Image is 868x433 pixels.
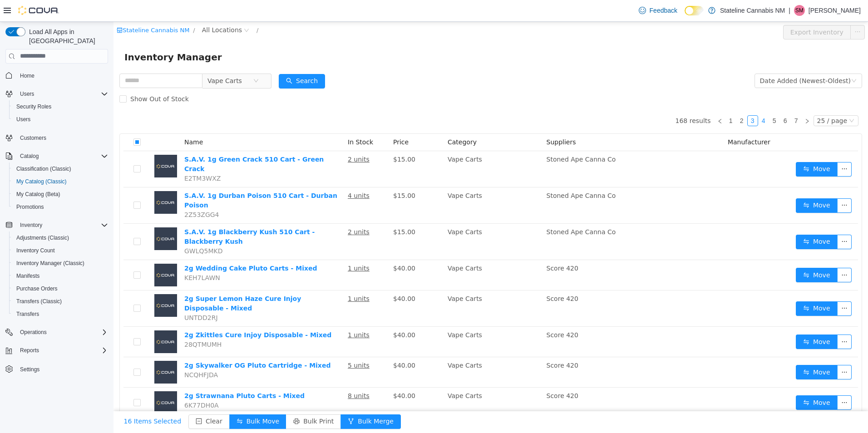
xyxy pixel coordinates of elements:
[612,94,622,104] a: 1
[9,282,112,295] button: Purchase Orders
[433,310,465,317] span: Score 420
[623,94,633,104] a: 2
[9,308,112,320] button: Transfers
[71,243,204,250] a: 2g Wedding Cake Pluto Carts - Mixed
[433,134,503,141] span: Stoned Ape Canna Co
[682,177,724,191] button: icon: swapMove
[16,203,44,211] span: Promotions
[330,366,429,396] td: Vape Carts
[650,6,677,15] span: Feedback
[16,70,108,81] span: Home
[20,134,46,142] span: Customers
[623,93,634,104] li: 2
[678,94,688,104] a: 7
[20,90,34,98] span: Users
[11,28,114,43] span: Inventory Manager
[682,246,724,261] button: icon: swapMove
[724,140,738,155] button: icon: ellipsis
[666,93,677,104] li: 6
[234,207,256,214] u: 2 units
[16,133,50,143] a: Customers
[41,169,64,192] img: S.A.V. 1g Durban Poison 510 Cart - Durban Poison placeholder
[16,310,39,318] span: Transfers
[16,89,38,99] button: Users
[234,134,256,141] u: 2 units
[234,273,256,280] u: 1 units
[724,374,738,388] button: icon: ellipsis
[634,94,644,104] a: 3
[334,117,363,124] span: Category
[682,343,724,358] button: icon: swapMove
[75,393,116,407] button: icon: minus-squareClear
[809,5,861,16] p: [PERSON_NAME]
[2,150,112,162] button: Catalog
[71,380,105,387] span: 6K77DH0A
[20,221,42,229] span: Inventory
[682,280,724,294] button: icon: swapMove
[13,258,108,269] span: Inventory Manager (Classic)
[165,52,212,67] button: icon: searchSearch
[645,94,655,104] a: 4
[3,5,9,11] i: icon: shop
[41,369,64,392] img: 2g Strawnana Pluto Carts - Mixed placeholder
[2,219,112,231] button: Inventory
[41,272,64,295] img: 2g Super Lemon Haze Cure Injoy Disposable - Mixed placeholder
[16,151,108,162] span: Catalog
[71,207,201,223] a: S.A.V. 1g Blackberry Kush 510 Cart - Blackberry Kush
[16,220,46,231] button: Inventory
[173,393,227,407] button: icon: printerBulk Print
[2,362,112,375] button: Settings
[13,176,70,187] a: My Catalog (Classic)
[433,117,463,124] span: Suppliers
[20,366,39,373] span: Settings
[691,97,696,102] i: icon: right
[71,226,109,233] span: GWLQ5MKD
[13,296,65,307] a: Transfers (Classic)
[13,114,34,125] a: Users
[280,207,302,214] span: $15.00
[71,134,210,151] a: S.A.V. 1g Green Crack 510 Cart - Green Crack
[9,162,112,175] button: Classification (Classic)
[794,5,805,16] div: Samuel Munoz
[13,258,88,269] a: Inventory Manager (Classic)
[13,271,43,281] a: Manifests
[79,5,81,12] span: /
[25,27,108,45] span: Load All Apps in [GEOGRAPHIC_DATA]
[9,175,112,188] button: My Catalog (Classic)
[13,189,64,200] a: My Catalog (Beta)
[89,3,128,13] span: All Locations
[682,140,724,155] button: icon: swapMove
[646,52,737,66] div: Date Added (Newest-Oldest)
[16,70,38,81] a: Home
[795,5,804,16] span: SM
[280,243,302,250] span: $40.00
[13,163,75,174] a: Classification (Classic)
[667,94,677,104] a: 6
[16,272,39,280] span: Manifests
[645,93,656,104] li: 4
[13,232,73,243] a: Adjustments (Classic)
[2,344,112,357] button: Reports
[720,5,785,16] p: Stateline Cannabis NM
[16,178,67,185] span: My Catalog (Classic)
[94,52,128,66] span: Vape Carts
[13,74,79,81] span: Show Out of Stock
[614,117,657,124] span: Manufacturer
[9,244,112,257] button: Inventory Count
[13,176,108,187] span: My Catalog (Classic)
[71,170,224,187] a: S.A.V. 1g Durban Poison 510 Cart - Durban Poison
[735,96,741,103] i: icon: down
[71,117,89,124] span: Name
[9,100,112,113] button: Security Roles
[2,131,112,144] button: Customers
[13,271,108,281] span: Manifests
[13,202,108,212] span: Promotions
[670,3,737,18] button: Export Inventory
[13,309,43,320] a: Transfers
[280,117,295,124] span: Price
[16,191,60,198] span: My Catalog (Beta)
[20,153,39,160] span: Catalog
[13,245,108,256] span: Inventory Count
[5,65,108,399] nav: Complex example
[280,310,302,317] span: $40.00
